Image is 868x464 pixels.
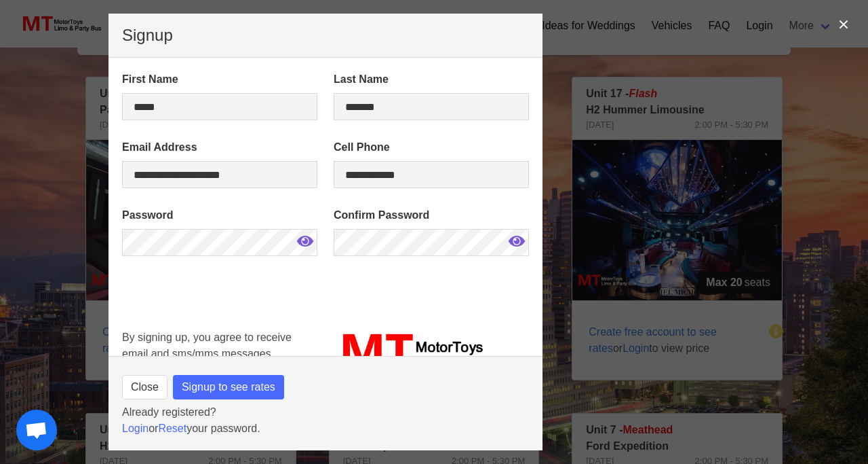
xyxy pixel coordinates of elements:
p: or your password. [122,421,529,437]
a: Login [122,423,149,434]
label: Password [122,207,317,224]
a: Reset [158,423,186,434]
label: Cell Phone [334,139,529,156]
iframe: reCAPTCHA [122,275,328,377]
label: Confirm Password [334,207,529,224]
label: Last Name [334,71,529,88]
a: Open chat [16,410,57,450]
label: Email Address [122,139,317,156]
button: Close [122,375,167,399]
div: By signing up, you agree to receive email and sms/mms messages. [114,321,325,382]
span: Signup to see rates [182,379,275,395]
img: MT_logo_name.png [334,329,529,374]
p: Signup [122,27,529,43]
label: First Name [122,71,317,88]
p: Already registered? [122,404,529,421]
button: Signup to see rates [173,375,284,399]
